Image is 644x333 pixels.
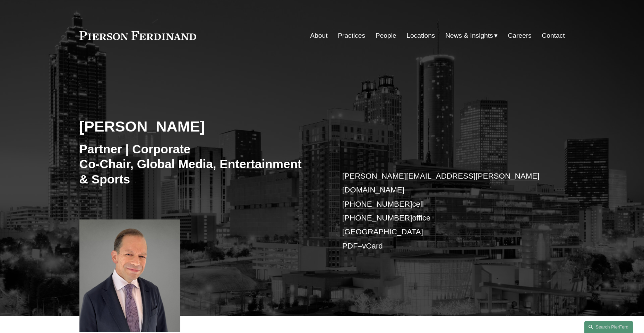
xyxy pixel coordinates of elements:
[342,200,412,208] a: [PHONE_NUMBER]
[508,29,531,42] a: Careers
[406,29,435,42] a: Locations
[542,29,565,42] a: Contact
[342,242,358,250] a: PDF
[310,29,327,42] a: About
[342,169,544,253] p: cell office [GEOGRAPHIC_DATA] –
[362,242,383,250] a: vCard
[79,142,302,187] h3: Partner | Corporate Co-Chair, Global Media, Entertainment & Sports
[342,172,540,194] a: [PERSON_NAME][EMAIL_ADDRESS][PERSON_NAME][DOMAIN_NAME]
[584,321,633,333] a: Search this site
[342,214,412,222] a: [PHONE_NUMBER]
[338,29,365,42] a: Practices
[445,29,498,42] a: folder dropdown
[445,30,493,42] span: News & Insights
[376,29,396,42] a: People
[79,117,322,135] h2: [PERSON_NAME]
